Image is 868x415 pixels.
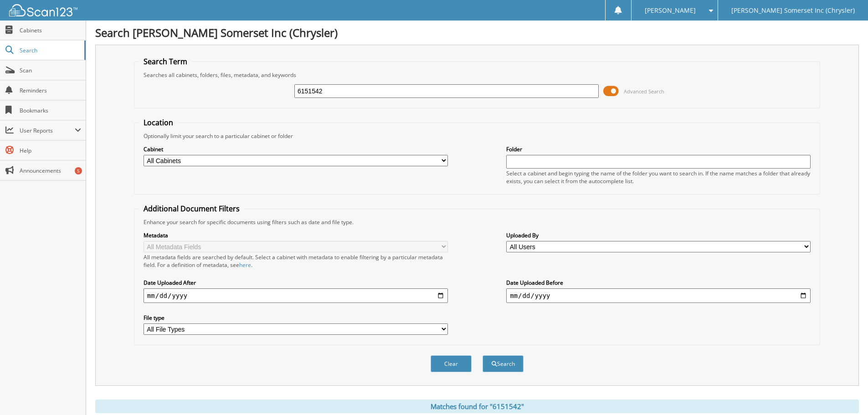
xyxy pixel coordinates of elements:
[144,288,448,303] input: start
[20,107,81,114] span: Bookmarks
[645,8,696,13] span: [PERSON_NAME]
[431,355,472,372] button: Clear
[139,132,815,140] div: Optionally limit your search to a particular cabinet or folder
[20,127,75,134] span: User Reports
[20,46,80,54] span: Search
[139,71,815,79] div: Searches all cabinets, folders, files, metadata, and keywords
[144,231,448,239] label: Metadata
[483,355,524,372] button: Search
[20,87,81,94] span: Reminders
[9,4,77,16] img: scan123-logo-white.svg
[144,314,448,322] label: File type
[95,400,859,413] div: Matches found for "6151542"
[75,167,82,174] div: 5
[144,279,448,287] label: Date Uploaded After
[139,204,244,214] legend: Additional Document Filters
[506,279,811,287] label: Date Uploaded Before
[506,288,811,303] input: end
[20,26,81,34] span: Cabinets
[731,8,855,13] span: [PERSON_NAME] Somerset Inc (Chrysler)
[20,167,81,174] span: Announcements
[95,25,859,40] h1: Search [PERSON_NAME] Somerset Inc (Chrysler)
[20,147,81,154] span: Help
[139,56,192,67] legend: Search Term
[624,88,664,95] span: Advanced Search
[20,67,81,74] span: Scan
[506,169,811,185] div: Select a cabinet and begin typing the name of the folder you want to search in. If the name match...
[239,261,251,269] a: here
[506,145,811,153] label: Folder
[144,145,448,153] label: Cabinet
[139,218,815,226] div: Enhance your search for specific documents using filters such as date and file type.
[139,118,178,128] legend: Location
[144,253,448,269] div: All metadata fields are searched by default. Select a cabinet with metadata to enable filtering b...
[506,231,811,239] label: Uploaded By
